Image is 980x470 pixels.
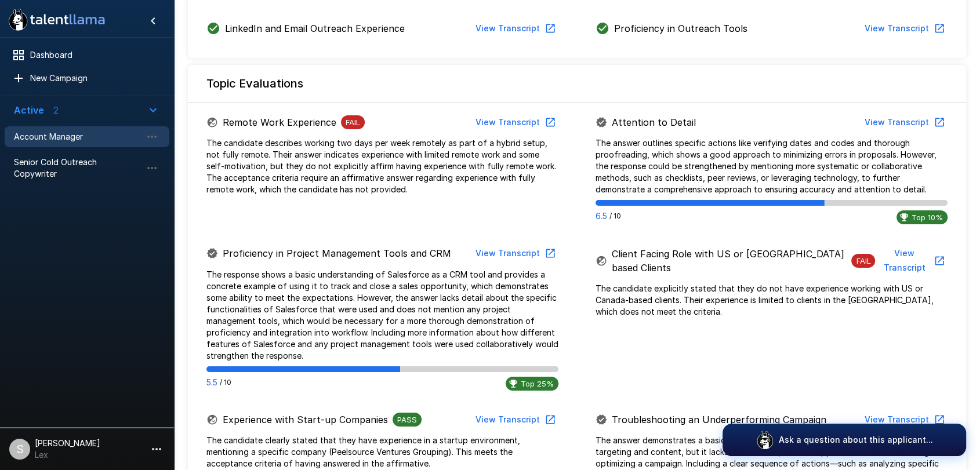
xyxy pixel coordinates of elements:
[596,137,948,195] p: The answer outlines specific actions like verifying dates and codes and thorough proofreading, wh...
[612,247,847,275] p: Client Facing Role with US or [GEOGRAPHIC_DATA] based Clients
[614,21,747,35] p: Proficiency in Outreach Tools
[341,118,365,127] span: FAIL
[471,409,558,431] button: View Transcript
[907,213,948,222] span: Top 10%
[596,283,948,318] p: The candidate explicitly stated that they do not have experience working with US or Canada-based ...
[223,413,388,427] p: Experience with Start-up Companies
[723,424,966,456] button: Ask a question about this applicant...
[225,21,405,35] p: LinkedIn and Email Outreach Experience
[612,115,696,129] p: Attention to Detail
[756,431,774,449] img: logo_glasses@2x.png
[220,377,231,388] span: / 10
[471,112,558,133] button: View Transcript
[516,379,558,388] span: Top 25%
[779,434,933,446] p: Ask a question about this applicant...
[851,256,875,265] span: FAIL
[471,18,558,39] button: View Transcript
[609,210,621,222] span: / 10
[206,74,303,93] h6: Topic Evaluations
[223,115,336,129] p: Remote Work Experience
[860,18,948,39] button: View Transcript
[206,377,217,388] p: 5.5
[206,137,558,195] p: The candidate describes working two days per week remotely as part of a hybrid setup, not fully r...
[393,415,422,424] span: PASS
[596,210,607,222] p: 6.5
[206,269,558,362] p: The response shows a basic understanding of Salesforce as a CRM tool and provides a concrete exam...
[612,413,826,427] p: Troubleshooting an Underperforming Campaign
[860,112,948,133] button: View Transcript
[471,243,558,264] button: View Transcript
[223,246,451,260] p: Proficiency in Project Management Tools and CRM
[206,435,558,469] p: The candidate clearly stated that they have experience in a startup environment, mentioning a spe...
[875,243,948,278] button: View Transcript
[860,409,948,431] button: View Transcript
